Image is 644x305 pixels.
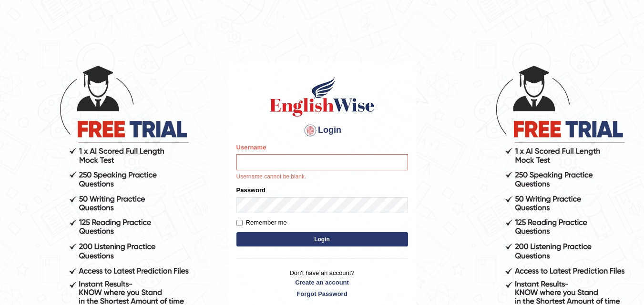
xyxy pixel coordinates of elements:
[236,186,266,195] label: Password
[236,173,408,181] p: Username cannot be blank.
[236,278,408,287] a: Create an account
[236,220,243,226] input: Remember me
[236,143,266,152] label: Username
[236,218,287,227] label: Remember me
[236,232,408,246] button: Login
[236,123,408,138] h4: Login
[236,268,408,298] p: Don't have an account?
[268,75,377,118] img: Logo of English Wise sign in for intelligent practice with AI
[236,289,408,298] a: Forgot Password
